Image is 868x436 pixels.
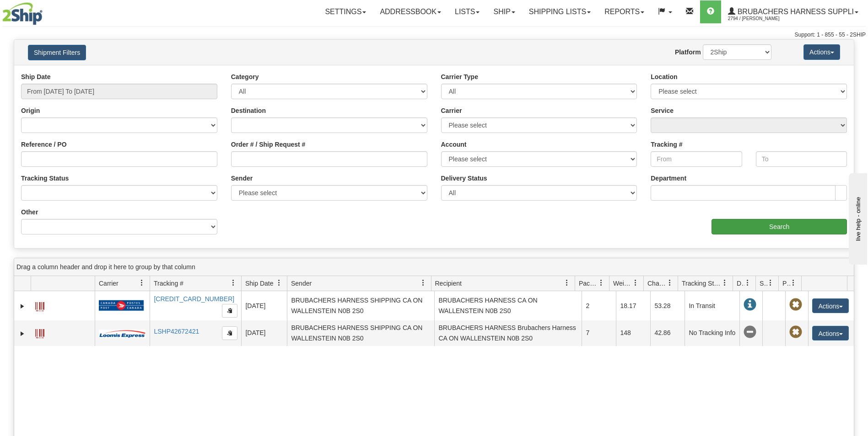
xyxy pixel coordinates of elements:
span: Brubachers Harness Suppli [735,8,854,16]
button: Actions [812,298,849,313]
label: Sender [231,174,253,183]
span: Pickup Status [782,279,790,288]
input: Search [712,219,847,234]
input: From [651,151,742,167]
span: Delivery Status [737,279,744,288]
div: Support: 1 - 855 - 55 - 2SHIP [2,31,866,39]
div: live help - online [7,8,85,15]
a: Shipment Issues filter column settings [763,275,778,291]
a: Delivery Status filter column settings [740,275,755,291]
td: 18.17 [616,291,650,320]
a: Carrier filter column settings [134,275,150,291]
label: Carrier [441,106,462,115]
td: [DATE] [241,320,287,346]
input: To [756,151,847,167]
button: Copy to clipboard [222,304,237,318]
td: 53.28 [650,291,685,320]
a: Tracking Status filter column settings [717,275,733,291]
a: Recipient filter column settings [559,275,575,291]
label: Platform [675,48,701,57]
td: 148 [616,320,650,346]
img: 20 - Canada Post [99,300,144,311]
label: Other [21,207,38,217]
a: Ship Date filter column settings [271,275,287,291]
span: Ship Date [245,279,273,288]
span: In Transit [744,298,756,311]
a: Weight filter column settings [628,275,643,291]
label: Service [651,106,674,115]
a: Settings [318,0,373,23]
td: 2 [582,291,616,320]
a: Shipping lists [522,0,598,23]
a: LSHP42672421 [154,328,199,335]
span: 2794 / [PERSON_NAME] [728,14,797,23]
span: Packages [579,279,598,288]
a: Expand [18,302,27,311]
td: BRUBACHERS HARNESS CA ON WALLENSTEIN N0B 2S0 [434,291,582,320]
button: Shipment Filters [28,45,86,60]
img: 30 - Loomis Express [99,329,146,338]
span: Carrier [99,279,119,288]
span: Pickup Not Assigned [789,326,802,339]
td: [DATE] [241,291,287,320]
span: Charge [647,279,667,288]
a: Label [35,325,44,340]
label: Category [231,72,259,81]
iframe: chat widget [847,171,867,265]
span: Recipient [435,279,462,288]
label: Account [441,140,467,149]
a: Lists [448,0,486,23]
label: Tracking # [651,140,682,149]
span: Pickup Not Assigned [789,298,802,311]
button: Actions [812,326,849,340]
td: 42.86 [650,320,685,346]
label: Destination [231,106,266,115]
a: Label [35,298,44,313]
span: Shipment Issues [760,279,767,288]
span: Tracking # [154,279,183,288]
span: No Tracking Info [744,326,756,339]
div: grid grouping header [14,258,854,276]
label: Order # / Ship Request # [231,140,306,149]
td: BRUBACHERS HARNESS Brubachers Harness CA ON WALLENSTEIN N0B 2S0 [434,320,582,346]
a: Packages filter column settings [593,275,609,291]
span: Tracking Status [682,279,722,288]
label: Carrier Type [441,72,478,81]
button: Actions [803,44,840,60]
a: Charge filter column settings [662,275,678,291]
span: Weight [613,279,632,288]
a: Addressbook [373,0,448,23]
td: BRUBACHERS HARNESS SHIPPING CA ON WALLENSTEIN N0B 2S0 [287,291,434,320]
label: Location [651,72,677,81]
label: Department [651,174,686,183]
a: Pickup Status filter column settings [786,275,801,291]
td: BRUBACHERS HARNESS SHIPPING CA ON WALLENSTEIN N0B 2S0 [287,320,434,346]
button: Copy to clipboard [222,326,237,340]
a: Ship [486,0,522,23]
label: Ship Date [21,72,51,81]
a: [CREDIT_CARD_NUMBER] [154,295,234,303]
label: Delivery Status [441,174,487,183]
label: Origin [21,106,40,115]
a: Brubachers Harness Suppli 2794 / [PERSON_NAME] [721,0,865,23]
label: Tracking Status [21,174,69,183]
label: Reference / PO [21,140,67,149]
img: logo2794.jpg [2,2,43,25]
td: In Transit [685,291,739,320]
td: No Tracking Info [685,320,739,346]
a: Reports [598,0,651,23]
td: 7 [582,320,616,346]
a: Tracking # filter column settings [226,275,241,291]
span: Sender [291,279,312,288]
a: Expand [18,329,27,338]
a: Sender filter column settings [415,275,431,291]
